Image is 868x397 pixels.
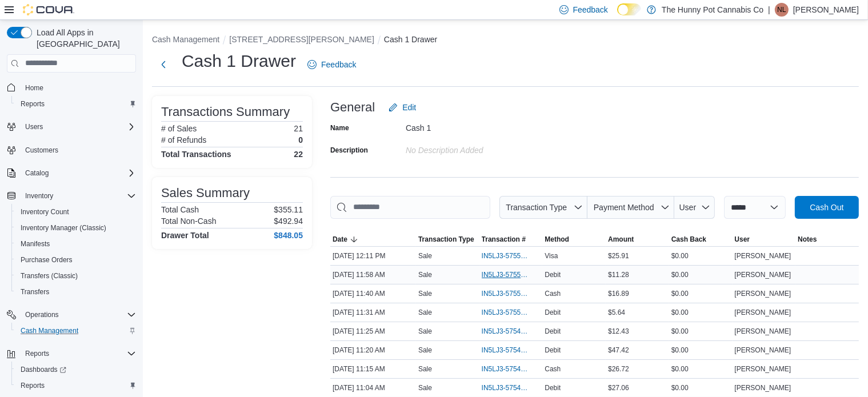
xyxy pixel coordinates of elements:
a: Dashboards [11,362,141,378]
span: Reports [16,379,136,392]
button: Inventory Manager (Classic) [11,220,141,236]
span: Transaction # [482,235,526,244]
span: $16.89 [608,289,629,298]
span: Dashboards [16,363,136,376]
span: Date [333,235,347,244]
p: The Hunny Pot Cannabis Co [662,3,763,17]
a: Purchase Orders [16,253,77,267]
button: Purchase Orders [11,252,141,268]
span: Cash [545,289,561,298]
label: Description [330,146,368,155]
span: Cash Management [21,326,78,335]
span: $25.91 [608,251,629,260]
p: 0 [298,135,303,145]
button: Method [542,232,606,246]
span: IN5LJ3-5754956 [482,346,529,355]
span: Inventory [21,189,136,203]
div: $0.00 [669,362,733,376]
a: Inventory Manager (Classic) [16,221,111,235]
button: Inventory [21,189,58,203]
div: $0.00 [669,324,733,338]
span: Transfers (Classic) [21,271,78,280]
span: Transfers (Classic) [16,269,136,283]
a: Reports [16,97,49,111]
h1: Cash 1 Drawer [182,50,296,73]
span: Operations [25,310,59,319]
p: Sale [418,270,432,279]
button: Operations [2,307,141,323]
p: Sale [418,364,432,374]
button: Cash 1 Drawer [384,35,437,44]
div: [DATE] 11:20 AM [330,343,416,357]
a: Dashboards [16,363,71,376]
button: Customers [2,142,141,158]
a: Home [21,81,48,95]
h3: General [330,101,375,114]
button: Cash Back [669,232,733,246]
div: [DATE] 11:15 AM [330,362,416,376]
span: $47.42 [608,346,629,355]
input: This is a search bar. As you type, the results lower in the page will automatically filter. [330,196,490,219]
p: Sale [418,327,432,336]
span: Users [25,122,43,131]
p: [PERSON_NAME] [793,3,859,17]
button: Cash Management [11,323,141,339]
span: Reports [16,97,136,111]
span: Transfers [16,285,136,299]
span: Debit [545,346,561,355]
span: Dark Mode [617,15,618,16]
h3: Transactions Summary [161,105,290,119]
span: Notes [798,235,817,244]
button: IN5LJ3-5755000 [482,306,541,319]
span: Cash [545,364,561,374]
button: Date [330,232,416,246]
h6: Total Cash [161,205,199,214]
h4: Total Transactions [161,150,231,159]
span: Cash Back [671,235,706,244]
span: IN5LJ3-5755046 [482,289,529,298]
div: [DATE] 11:40 AM [330,287,416,300]
span: Purchase Orders [16,253,136,267]
span: Operations [21,308,136,322]
span: Manifests [16,237,136,251]
button: IN5LJ3-5754875 [482,381,541,395]
h4: Drawer Total [161,231,209,240]
span: Customers [25,146,58,155]
h4: $848.05 [274,231,303,240]
div: [DATE] 12:11 PM [330,249,416,263]
button: [STREET_ADDRESS][PERSON_NAME] [229,35,374,44]
span: Visa [545,251,558,260]
span: Catalog [25,169,49,178]
p: 21 [294,124,303,133]
p: Sale [418,289,432,298]
span: $26.72 [608,364,629,374]
span: Home [25,83,43,93]
span: Method [545,235,569,244]
span: Load All Apps in [GEOGRAPHIC_DATA] [32,27,136,50]
a: Cash Management [16,324,83,338]
img: Cova [23,4,74,15]
span: Debit [545,270,561,279]
button: Transfers (Classic) [11,268,141,284]
p: Sale [418,308,432,317]
button: Amount [606,232,669,246]
span: Amount [608,235,634,244]
span: Dashboards [21,365,66,374]
button: Transfers [11,284,141,300]
a: Feedback [303,53,361,76]
span: Debit [545,327,561,336]
button: Operations [21,308,63,322]
button: IN5LJ3-5755046 [482,287,541,300]
button: Catalog [21,166,53,180]
span: IN5LJ3-5755143 [482,270,529,279]
button: User [674,196,715,219]
span: Inventory Count [21,207,69,216]
span: Inventory Count [16,205,136,219]
div: $0.00 [669,249,733,263]
span: [PERSON_NAME] [735,364,791,374]
span: Debit [545,383,561,392]
button: Reports [11,96,141,112]
span: Purchase Orders [21,255,73,264]
p: Sale [418,383,432,392]
span: IN5LJ3-5754875 [482,383,529,392]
